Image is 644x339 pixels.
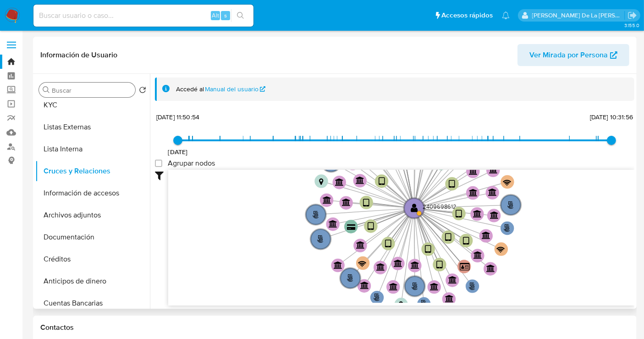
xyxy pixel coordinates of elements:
[385,239,391,249] text: 
[456,209,462,219] text: 
[489,166,498,174] text: 
[517,44,629,66] button: Ver Mirada por Persona
[319,178,324,185] text: 
[323,196,331,204] text: 
[360,282,369,289] text: 
[399,301,403,309] text: 
[35,226,150,248] button: Documentación
[212,11,219,20] span: Alt
[436,260,443,270] text: 
[156,112,199,122] span: [DATE] 11:50:54
[224,11,227,20] span: s
[33,10,253,22] input: Buscar usuario o caso...
[40,323,629,332] h1: Contactos
[460,262,470,271] text: 
[504,224,510,232] text: 
[430,283,439,290] text: 
[445,295,454,302] text: 
[356,176,365,184] text: 
[423,202,457,211] text: 2409698612
[411,261,419,269] text: 
[529,44,608,66] span: Ver Mirada por Persona
[469,189,478,196] text: 
[389,283,398,290] text: 
[342,198,351,206] text: 
[176,85,204,94] span: Accedé al
[231,9,250,22] button: search-icon
[448,276,457,283] text: 
[347,224,356,230] text: 
[35,292,150,314] button: Cuentas Bancarias
[394,259,402,267] text: 
[379,177,385,186] text: 
[168,147,188,156] span: [DATE]
[368,222,374,231] text: 
[489,188,497,196] text: 
[441,11,493,20] span: Accesos rápidos
[329,220,337,228] text: 
[490,211,499,219] text: 
[503,179,512,187] text: 
[35,204,150,226] button: Archivos adjuntos
[35,248,150,270] button: Créditos
[313,211,319,218] text: 
[469,167,478,175] text: 
[411,203,418,213] text: 
[35,116,150,138] button: Listas Externas
[502,11,510,19] a: Notificaciones
[473,210,482,217] text: 
[412,282,418,290] text: 
[317,235,324,243] text: 
[532,11,625,20] p: javier.gutierrez@mercadolibre.com.mx
[40,50,117,60] h1: Información de Usuario
[43,86,50,94] button: Buscar
[496,246,505,254] text: 
[482,231,491,239] text: 
[35,94,150,116] button: KYC
[463,236,469,246] text: 
[35,182,150,204] button: Información de accesos
[358,261,367,268] text: 
[590,112,633,122] span: [DATE] 10:31:56
[445,233,451,242] text: 
[376,263,385,271] text: 
[205,85,266,94] a: Manual del usuario
[425,245,431,254] text: 
[35,270,150,292] button: Anticipos de dinero
[139,86,146,96] button: Volver al orden por defecto
[356,241,365,249] text: 
[507,201,514,209] text: 
[449,179,455,189] text: 
[347,274,353,282] text: 
[336,178,344,186] text: 
[168,159,215,168] span: Agrupar nodos
[473,251,482,259] text: 
[469,282,475,290] text: 
[35,160,150,182] button: Cruces y Relaciones
[35,138,150,160] button: Lista Interna
[363,198,369,208] text: 
[155,160,162,167] input: Agrupar nodos
[374,294,380,301] text: 
[334,261,342,269] text: 
[52,86,132,94] input: Buscar
[627,11,637,20] a: Salir
[486,264,495,272] text: 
